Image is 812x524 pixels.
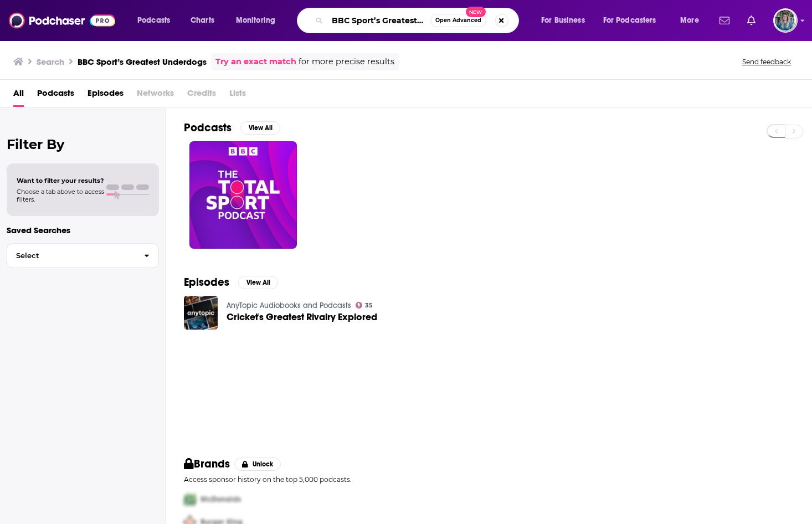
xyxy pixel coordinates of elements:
[596,12,672,29] button: open menu
[184,475,794,484] p: Access sponsor history on the top 5,000 podcasts.
[236,13,275,28] span: Monitoring
[183,12,221,29] a: Charts
[299,55,394,68] span: for more precise results
[37,56,64,67] h3: Search
[435,18,481,23] span: Open Advanced
[229,84,246,107] span: Lists
[234,458,281,471] button: Unlock
[240,121,280,135] button: View All
[17,177,104,184] span: Want to filter your results?
[7,225,159,235] p: Saved Searches
[184,275,278,289] a: EpisodesView All
[184,121,232,135] h2: Podcasts
[88,84,124,107] a: Episodes
[137,84,174,107] span: Networks
[773,8,798,33] button: Show profile menu
[9,10,115,31] img: Podchaser - Follow, Share and Rate Podcasts
[365,303,373,308] span: 35
[130,12,184,29] button: open menu
[37,84,74,107] a: Podcasts
[773,8,798,33] img: User Profile
[603,13,656,28] span: For Podcasters
[327,12,430,29] input: Search podcasts, credits, & more...
[191,13,214,28] span: Charts
[184,121,280,135] a: PodcastsView All
[541,13,585,28] span: For Business
[715,11,734,30] a: Show notifications dropdown
[227,301,351,310] a: AnyTopic Audiobooks and Podcasts
[680,13,699,28] span: More
[466,7,486,17] span: New
[739,57,794,66] button: Send feedback
[238,276,278,289] button: View All
[430,14,486,27] button: Open AdvancedNew
[184,275,229,289] h2: Episodes
[672,12,713,29] button: open menu
[78,56,207,67] h3: BBC Sport’s Greatest Underdogs
[773,8,798,33] span: Logged in as EllaDavidson
[7,252,135,259] span: Select
[307,8,530,33] div: Search podcasts, credits, & more...
[187,84,216,107] span: Credits
[228,12,290,29] button: open menu
[184,296,218,330] img: Cricket's Greatest Rivalry Explored
[179,488,201,511] img: First Pro Logo
[7,243,159,268] button: Select
[215,55,296,68] a: Try an exact match
[201,495,241,504] span: McDonalds
[356,302,373,309] a: 35
[13,84,24,107] a: All
[227,312,377,322] a: Cricket's Greatest Rivalry Explored
[17,188,104,203] span: Choose a tab above to access filters.
[533,12,599,29] button: open menu
[7,136,159,152] h2: Filter By
[184,457,230,471] h2: Brands
[137,13,170,28] span: Podcasts
[743,11,760,30] a: Show notifications dropdown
